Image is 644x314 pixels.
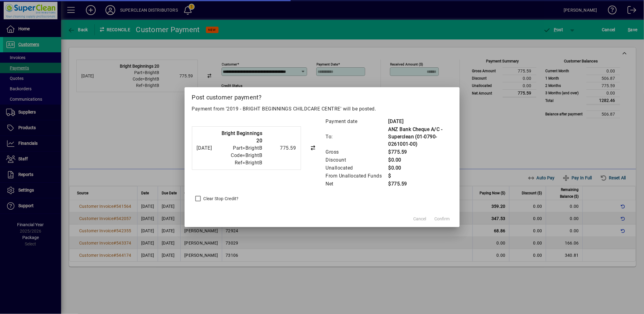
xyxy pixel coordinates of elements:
[266,144,296,152] div: 775.59
[326,156,388,164] td: Discount
[388,172,452,180] td: $
[222,130,263,144] strong: Bright Beginnings 20
[388,180,452,188] td: $775.59
[202,196,239,202] label: Clear Stop Credit?
[197,144,212,152] div: [DATE]
[326,118,388,125] td: Payment date
[326,180,388,188] td: Net
[192,105,452,113] p: Payment from '2019 - BRIGHT BEGINNINGS CHILDCARE CENTRE' will be posted.
[388,118,452,125] td: [DATE]
[326,125,388,148] td: To:
[326,148,388,156] td: Gross
[388,164,452,172] td: $0.00
[326,164,388,172] td: Unallocated
[185,87,460,105] h2: Post customer payment?
[388,148,452,156] td: $775.59
[388,125,452,148] td: ANZ Bank Cheque A/C - Superclean (01-0790-0261001-00)
[388,156,452,164] td: $0.00
[231,145,263,166] span: Part=BrightB Code=BrightB Ref=BrightB
[326,172,388,180] td: From Unallocated Funds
